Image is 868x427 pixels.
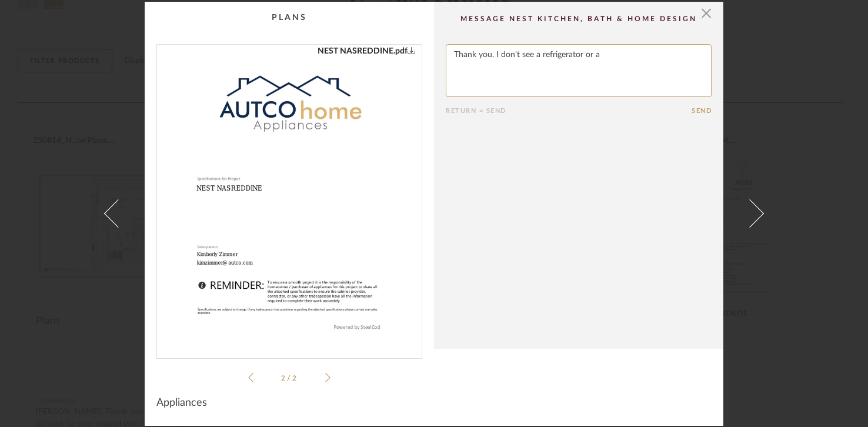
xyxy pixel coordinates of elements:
span: Appliances [156,396,207,409]
div: 1 [157,45,422,349]
span: / [287,375,292,382]
span: 2 [292,375,298,382]
span: 2 [281,375,287,382]
a: NEST NASREDDINE.pdf [172,45,407,349]
img: b1a92ca6-afda-4520-924d-3ae4bf70f474_1000x1000.jpg [172,45,407,349]
div: Return = Send [446,107,692,115]
button: Send [692,107,712,115]
a: NEST NASREDDINE.pdf [318,45,416,58]
button: Close [695,2,718,25]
